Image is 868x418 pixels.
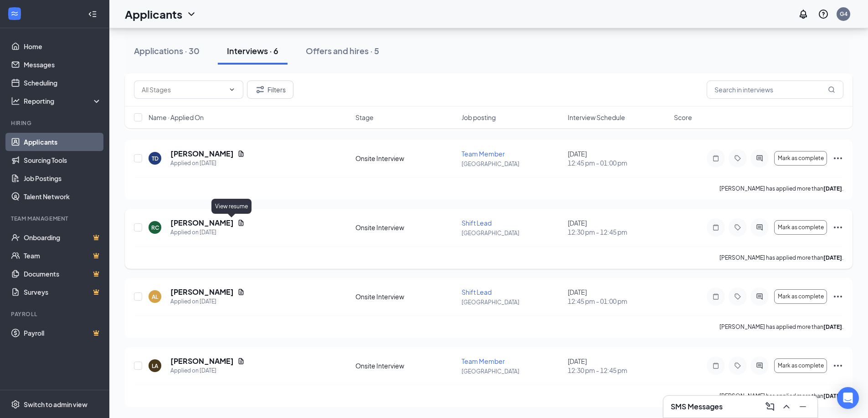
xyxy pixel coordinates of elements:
p: [GEOGRAPHIC_DATA] [462,160,562,168]
svg: Ellipses [832,360,843,371]
button: Mark as complete [774,151,827,166]
div: Reporting [24,96,102,106]
span: 12:30 pm - 12:45 pm [568,227,668,237]
div: Onsite Interview [355,361,456,370]
button: Minimize [796,399,810,414]
div: Hiring [11,119,100,127]
svg: Ellipses [832,222,843,233]
a: DocumentsCrown [24,265,102,283]
svg: Settings [11,400,20,409]
svg: Analysis [11,96,20,106]
svg: MagnifyingGlass [828,86,835,93]
svg: ActiveChat [754,224,765,231]
h5: [PERSON_NAME] [170,356,234,366]
svg: ChevronUp [781,401,792,412]
svg: ChevronDown [228,86,236,93]
span: Team Member [462,357,505,365]
b: [DATE] [823,393,842,399]
button: Mark as complete [774,358,827,373]
p: [PERSON_NAME] has applied more than . [719,323,843,331]
b: [DATE] [823,185,842,192]
span: Shift Lead [462,288,492,296]
p: [PERSON_NAME] has applied more than . [719,254,843,262]
svg: Collapse [88,10,97,19]
svg: Tag [732,293,743,300]
div: Applied on [DATE] [170,297,245,306]
svg: Document [237,219,245,227]
div: Switch to admin view [24,400,87,409]
a: SurveysCrown [24,283,102,301]
button: ChevronUp [779,399,794,414]
div: LA [152,362,158,370]
span: Mark as complete [778,363,824,369]
span: Name · Applied On [149,113,204,122]
span: Mark as complete [778,224,824,231]
a: Messages [24,55,102,74]
div: Open Intercom Messenger [837,387,859,409]
div: [DATE] [568,149,668,167]
button: Filter Filters [247,81,293,99]
span: Stage [355,113,374,122]
svg: Note [710,224,721,231]
svg: Note [710,362,721,369]
div: [DATE] [568,357,668,375]
span: Shift Lead [462,219,492,227]
svg: WorkstreamLogo [10,9,19,18]
svg: ComposeMessage [765,401,776,412]
svg: Tag [732,224,743,231]
div: View resume [211,199,252,214]
a: Home [24,37,102,55]
span: Mark as complete [778,293,824,300]
span: Score [674,113,692,122]
span: Mark as complete [778,155,824,161]
input: All Stages [142,85,225,95]
div: Onsite Interview [355,154,456,163]
a: Talent Network [24,187,102,206]
div: Applications · 30 [134,45,200,56]
svg: Ellipses [832,291,843,302]
div: [DATE] [568,218,668,237]
div: Onsite Interview [355,292,456,301]
h5: [PERSON_NAME] [170,287,234,297]
div: TD [152,155,159,162]
svg: Filter [255,84,266,95]
p: [GEOGRAPHIC_DATA] [462,368,562,375]
div: G4 [840,10,847,18]
div: Onsite Interview [355,223,456,232]
h5: [PERSON_NAME] [170,218,234,228]
svg: ActiveChat [754,155,765,162]
p: [PERSON_NAME] has applied more than . [719,185,843,192]
svg: Notifications [798,9,809,20]
div: Applied on [DATE] [170,159,245,168]
span: 12:30 pm - 12:45 pm [568,366,668,375]
svg: Tag [732,155,743,162]
div: Team Management [11,215,100,222]
button: Mark as complete [774,220,827,235]
a: Applicants [24,133,102,151]
a: Sourcing Tools [24,151,102,169]
h5: [PERSON_NAME] [170,149,234,159]
div: [DATE] [568,287,668,306]
svg: Minimize [797,401,808,412]
svg: Document [237,288,245,296]
span: 12:45 pm - 01:00 pm [568,297,668,306]
svg: Note [710,155,721,162]
div: Applied on [DATE] [170,228,245,237]
button: Mark as complete [774,289,827,304]
div: RC [151,224,159,232]
svg: Document [237,150,245,157]
div: Payroll [11,310,100,318]
svg: Document [237,358,245,365]
svg: ActiveChat [754,293,765,300]
p: [PERSON_NAME] has applied more than . [719,392,843,400]
p: [GEOGRAPHIC_DATA] [462,298,562,306]
a: Job Postings [24,169,102,187]
div: Offers and hires · 5 [306,45,379,56]
b: [DATE] [823,323,842,330]
svg: Tag [732,362,743,369]
svg: Note [710,293,721,300]
svg: Ellipses [832,153,843,164]
h1: Applicants [125,6,182,22]
span: 12:45 pm - 01:00 pm [568,158,668,167]
h3: SMS Messages [671,402,723,412]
